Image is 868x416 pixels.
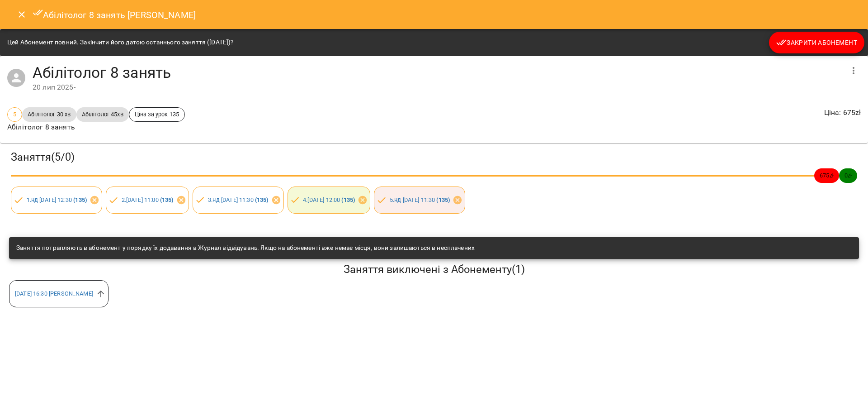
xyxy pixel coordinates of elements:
div: 4.[DATE] 12:00 (135) [288,186,371,214]
h3: Заняття ( 5 / 0 ) [11,150,857,164]
h4: Абілітолог 8 занять [33,63,843,82]
b: ( 135 ) [255,196,269,203]
span: Абілітолог 30 хв [22,110,76,119]
a: 5.нд [DATE] 11:30 (135) [390,196,450,203]
div: 20 лип 2025 - [33,82,843,93]
div: 5.нд [DATE] 11:30 (135) [374,186,465,214]
span: Ціна за урок 135 [129,110,184,119]
p: Абілітолог 8 занять [7,122,185,133]
span: 0 zł [839,171,857,180]
b: ( 135 ) [73,196,87,203]
span: Абілітолог 45хв [76,110,129,119]
div: [DATE] 16:30 [PERSON_NAME] [9,280,108,307]
button: Закрити Абонемент [769,32,864,53]
div: Заняття потрапляють в абонемент у порядку їх додавання в Журнал відвідувань. Якщо на абонементі в... [16,240,475,256]
div: 3.нд [DATE] 11:30 (135) [193,186,284,214]
b: ( 135 ) [160,196,174,203]
a: [DATE] 16:30 [PERSON_NAME] [15,290,93,297]
h6: Абілітолог 8 занять [PERSON_NAME] [33,7,196,22]
a: 1.нд [DATE] 12:30 (135) [27,196,87,203]
a: 3.нд [DATE] 11:30 (135) [208,196,268,203]
span: 675 zł [814,171,839,180]
div: Цей Абонемент повний. Закінчити його датою останнього заняття ([DATE])? [7,34,234,51]
b: ( 135 ) [436,196,450,203]
span: 5 [8,110,22,119]
p: Ціна : 675 zł [824,107,861,118]
a: 2.[DATE] 11:00 (135) [122,196,174,203]
span: Закрити Абонемент [776,37,857,48]
div: 1.нд [DATE] 12:30 (135) [11,186,102,214]
button: Close [11,4,33,25]
h5: Заняття виключені з Абонементу ( 1 ) [9,263,859,277]
b: ( 135 ) [341,196,355,203]
a: 4.[DATE] 12:00 (135) [303,196,355,203]
div: 2.[DATE] 11:00 (135) [106,186,189,214]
